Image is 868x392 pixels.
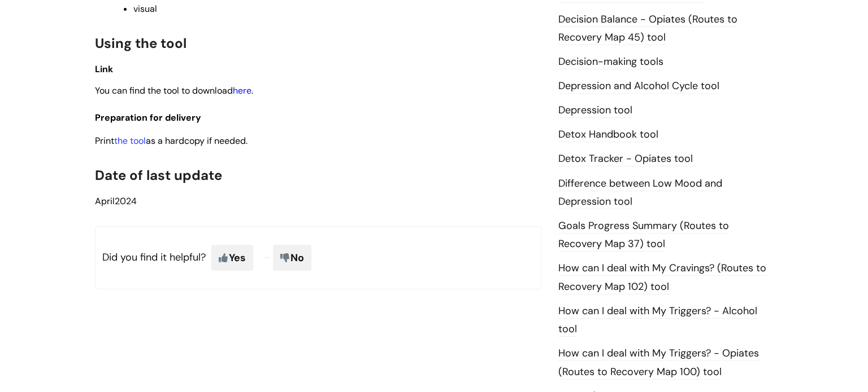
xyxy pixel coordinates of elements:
[558,177,722,209] a: Difference between Low Mood and Depression tool
[95,34,186,52] span: Using the tool
[95,112,201,124] span: Preparation for delivery
[114,135,146,147] a: the tool
[95,226,541,289] p: Did you find it helpful?
[558,79,719,94] a: Depression and Alcohol Cycle tool
[95,135,114,147] span: Print
[211,245,253,271] span: Yes
[558,12,737,45] a: Decision Balance - Opiates (Routes to Recovery Map 45) tool
[95,166,222,184] span: Date of last update
[558,219,729,252] a: Goals Progress Summary (Routes to Recovery Map 37) tool
[133,3,157,15] span: visual
[95,63,113,75] span: Link
[95,195,115,207] span: April
[273,245,311,271] span: No
[558,55,663,69] a: Decision-making tools
[558,127,658,142] a: Detox Handbook tool
[146,135,248,147] span: as a hardcopy if needed.
[558,346,759,379] a: How can I deal with My Triggers? - Opiates (Routes to Recovery Map 100) tool
[251,85,253,96] span: .
[95,85,233,96] span: You can find the tool to download
[558,261,766,294] a: How can I deal with My Cravings? (Routes to Recovery Map 102) tool
[558,304,757,337] a: How can I deal with My Triggers? - Alcohol tool
[95,195,137,207] span: 2024
[233,85,251,96] a: here
[558,152,693,166] a: Detox Tracker - Opiates tool
[558,103,632,118] a: Depression tool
